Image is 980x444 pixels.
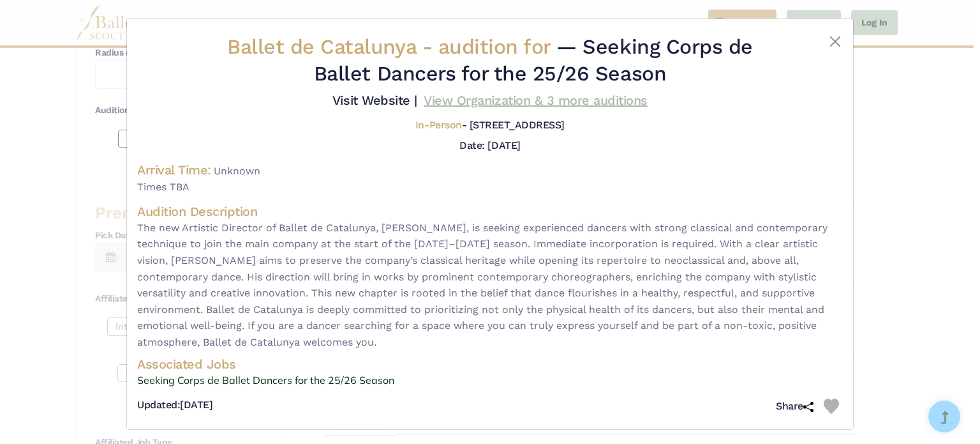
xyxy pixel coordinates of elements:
[137,162,211,178] h4: Arrival Time:
[776,400,813,413] h5: Share
[438,34,551,59] span: audition for
[137,356,843,372] h4: Associated Jobs
[227,34,556,59] span: Ballet de Catalunya -
[828,34,843,49] button: Close
[137,399,212,412] h5: [DATE]
[137,220,843,351] span: The new Artistic Director of Ballet de Catalunya, [PERSON_NAME], is seeking experienced dancers w...
[415,119,565,132] h5: - [STREET_ADDRESS]
[332,93,417,108] a: Visit Website |
[314,34,753,86] span: — Seeking Corps de Ballet Dancers for the 25/26 Season
[137,179,843,195] span: Times TBA
[459,139,520,151] h5: Date: [DATE]
[137,372,843,389] a: Seeking Corps de Ballet Dancers for the 25/26 Season
[415,119,462,131] span: In-Person
[424,93,648,108] a: View Organization & 3 more auditions
[137,203,843,220] h4: Audition Description
[214,165,260,177] span: Unknown
[137,399,180,411] span: Updated:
